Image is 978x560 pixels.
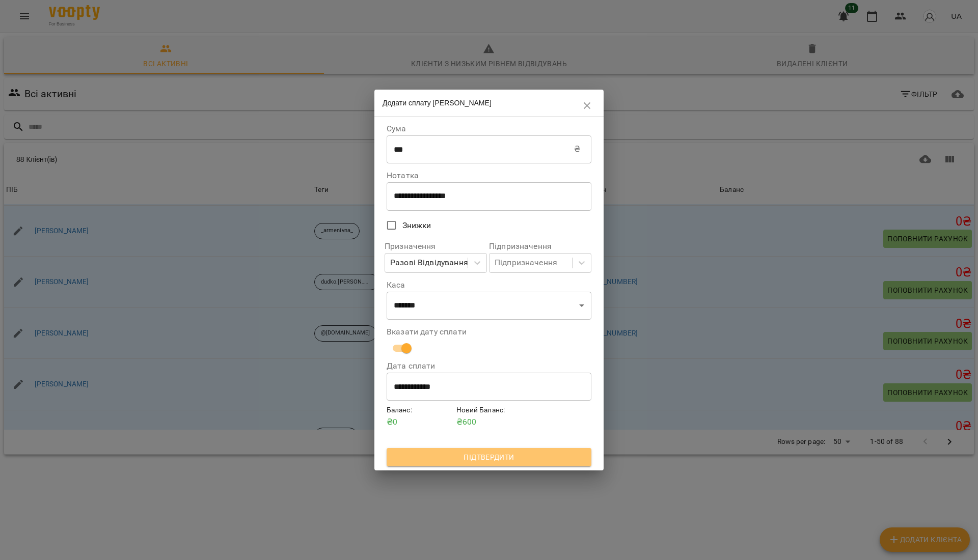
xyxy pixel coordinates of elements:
[385,242,487,250] label: Призначення
[387,328,591,336] label: Вказати дату сплати
[495,257,557,269] div: Підпризначення
[387,416,452,428] p: ₴ 0
[387,125,591,133] label: Сума
[387,405,452,416] h6: Баланс :
[402,219,431,232] span: Знижки
[395,451,583,463] span: Підтвердити
[390,257,468,269] div: Разові Відвідування
[387,448,591,466] button: Підтвердити
[456,405,522,416] h6: Новий Баланс :
[574,143,580,155] p: ₴
[387,172,591,180] label: Нотатка
[456,416,522,428] p: ₴ 600
[489,242,591,250] label: Підпризначення
[387,362,591,370] label: Дата сплати
[387,281,591,289] label: Каса
[383,99,492,107] span: Додати сплату [PERSON_NAME]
